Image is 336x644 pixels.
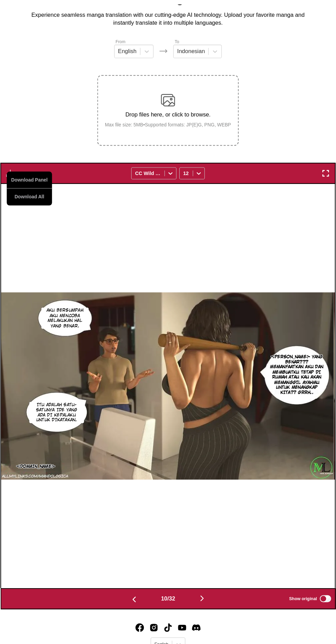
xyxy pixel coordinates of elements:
[12,201,56,217] button: Download All
[117,56,127,61] label: From
[35,407,85,429] p: Itu adalah satu-satunya ide yang ada di kepalaku untuk dikatakan.
[31,29,305,44] p: Experience seamless manga translation with our cutting-edge AI technology. Upload your favorite m...
[8,5,18,15] img: IsManga Logo
[321,8,328,14] img: Sign out
[285,596,312,601] span: Show original
[159,63,168,72] img: Languages icon
[46,315,90,338] p: Aku bersumpah aku mencoba melakukan hal yang benar.
[53,8,70,14] a: Pricing
[8,5,53,16] a: IsManga LogoIsManga
[101,136,235,141] small: Max file size: 5MB • Supported formats: JP(E)G, PNG, WEBP
[191,622,200,631] a: Discord
[5,301,329,483] img: Manga Panel
[175,56,179,61] label: To
[101,126,235,132] p: Drop files here, or click to browse.
[75,8,122,14] a: Upload & Translate
[12,184,56,201] button: Download Panel
[20,467,60,474] p: [DOMAIN_NAME]
[178,622,186,631] a: Youtube
[317,182,325,190] img: Enter fullscreen
[11,182,19,190] img: Download translated images
[197,594,205,602] img: Next page
[136,622,145,631] img: IsManga Facebook
[143,8,154,14] a: Blog
[128,8,137,14] a: FAQ
[150,622,158,631] a: Instagram
[21,8,41,14] div: IsManga
[131,595,139,603] img: Previous page
[136,622,145,631] a: Facebook
[164,622,172,631] a: TikTok
[191,622,200,631] img: IsManga Discord
[161,595,175,602] span: 10 / 32
[298,8,328,14] button: Sign Out
[315,595,326,602] input: Show original
[164,622,172,631] img: IsManga TikTok
[150,622,158,631] img: IsManga Instagram
[264,360,321,402] p: [PERSON_NAME] yang benar??? Memanfaatkan aku dan membuatku tetap di rumah atau kau akan memanggil...
[178,622,186,631] img: IsManga YouTube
